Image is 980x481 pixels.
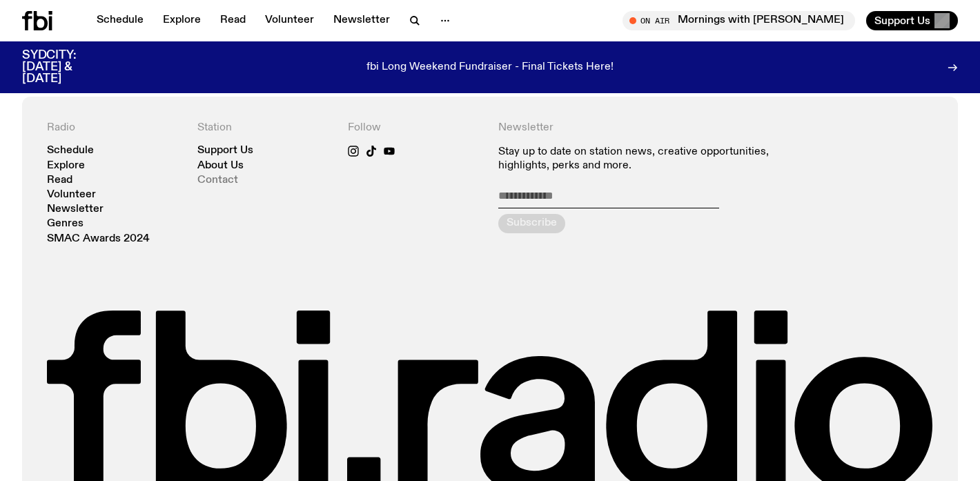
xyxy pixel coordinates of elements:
h3: SYDCITY: [DATE] & [DATE] [22,50,110,85]
span: Support Us [874,14,930,27]
a: Read [47,175,72,186]
h4: Follow [348,121,482,135]
h4: Newsletter [498,121,783,135]
a: Explore [47,161,85,171]
a: Volunteer [47,190,96,200]
p: fbi Long Weekend Fundraiser - Final Tickets Here! [366,61,614,74]
button: Subscribe [498,214,565,233]
a: Newsletter [47,204,104,215]
a: Read [212,11,254,30]
p: Stay up to date on station news, creative opportunities, highlights, perks and more. [498,146,783,172]
a: Newsletter [325,11,398,30]
a: Schedule [47,146,94,156]
button: On AirMornings with [PERSON_NAME] [623,11,855,30]
a: Schedule [88,11,152,30]
a: Support Us [197,146,253,156]
a: Volunteer [257,11,322,30]
h4: Station [197,121,331,135]
a: Contact [197,175,238,186]
a: SMAC Awards 2024 [47,234,150,244]
h4: Radio [47,121,181,135]
button: Support Us [866,11,958,30]
a: Genres [47,219,84,229]
a: Explore [155,11,209,30]
a: About Us [197,161,244,171]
